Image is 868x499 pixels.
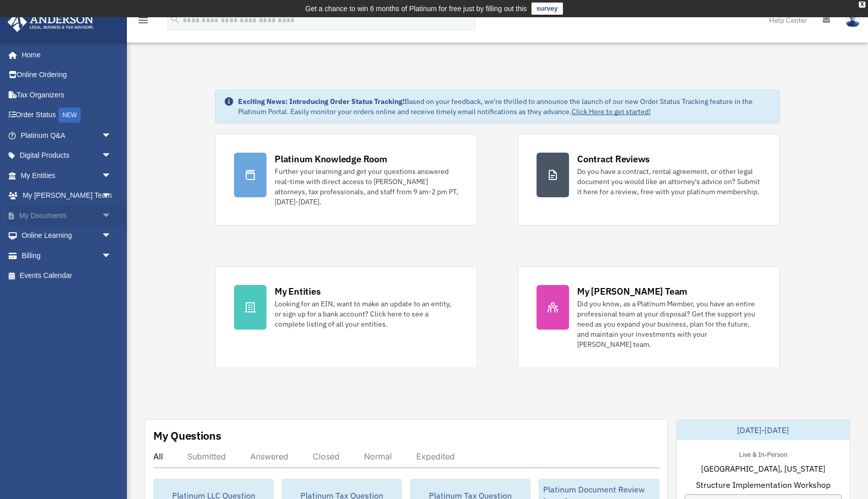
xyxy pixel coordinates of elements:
[7,105,127,126] a: Order StatusNEW
[102,125,122,146] span: arrow_drop_down
[577,299,761,349] div: Did you know, as a Platinum Member, you have an entire professional team at your disposal? Get th...
[7,266,127,286] a: Events Calendar
[7,186,127,206] a: My [PERSON_NAME] Teamarrow_drop_down
[275,299,458,329] div: Looking for an EIN, want to make an update to an entity, or sign up for a bank account? Click her...
[102,245,122,266] span: arrow_drop_down
[275,153,387,165] div: Platinum Knowledge Room
[275,285,320,298] div: My Entities
[313,451,340,461] div: Closed
[305,3,527,15] div: Get a chance to win 6 months of Platinum for free just by filling out this
[137,18,149,26] a: menu
[7,226,127,246] a: Online Learningarrow_drop_down
[238,96,771,117] div: Based on your feedback, we're thrilled to announce the launch of our new Order Status Tracking fe...
[531,3,563,15] a: survey
[102,226,122,246] span: arrow_drop_down
[7,45,122,65] a: Home
[859,2,865,8] div: close
[7,205,127,226] a: My Documentsarrow_drop_down
[275,166,458,207] div: Further your learning and get your questions answered real-time with direct access to [PERSON_NAM...
[731,448,795,459] div: Live & In-Person
[250,451,288,461] div: Answered
[7,65,127,85] a: Online Ordering
[102,205,122,226] span: arrow_drop_down
[7,146,127,166] a: Digital Productsarrow_drop_down
[7,245,127,266] a: Billingarrow_drop_down
[102,186,122,206] span: arrow_drop_down
[5,12,96,32] img: Anderson Advisors Platinum Portal
[137,14,149,26] i: menu
[416,451,455,461] div: Expedited
[7,85,127,105] a: Tax Organizers
[153,428,221,443] div: My Questions
[577,153,650,165] div: Contract Reviews
[187,451,226,461] div: Submitted
[572,107,651,116] a: Click Here to get started!
[153,451,163,461] div: All
[696,479,830,491] span: Structure Implementation Workshop
[215,134,477,226] a: Platinum Knowledge Room Further your learning and get your questions answered real-time with dire...
[102,146,122,166] span: arrow_drop_down
[364,451,392,461] div: Normal
[677,420,850,440] div: [DATE]-[DATE]
[102,165,122,186] span: arrow_drop_down
[7,125,127,146] a: Platinum Q&Aarrow_drop_down
[170,14,181,25] i: search
[238,97,405,106] strong: Exciting News: Introducing Order Status Tracking!
[58,108,81,123] div: NEW
[577,285,687,298] div: My [PERSON_NAME] Team
[7,165,127,186] a: My Entitiesarrow_drop_down
[577,166,761,197] div: Do you have a contract, rental agreement, or other legal document you would like an attorney's ad...
[518,134,780,226] a: Contract Reviews Do you have a contract, rental agreement, or other legal document you would like...
[845,13,860,27] img: User Pic
[215,266,477,368] a: My Entities Looking for an EIN, want to make an update to an entity, or sign up for a bank accoun...
[701,462,825,475] span: [GEOGRAPHIC_DATA], [US_STATE]
[518,266,780,368] a: My [PERSON_NAME] Team Did you know, as a Platinum Member, you have an entire professional team at...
